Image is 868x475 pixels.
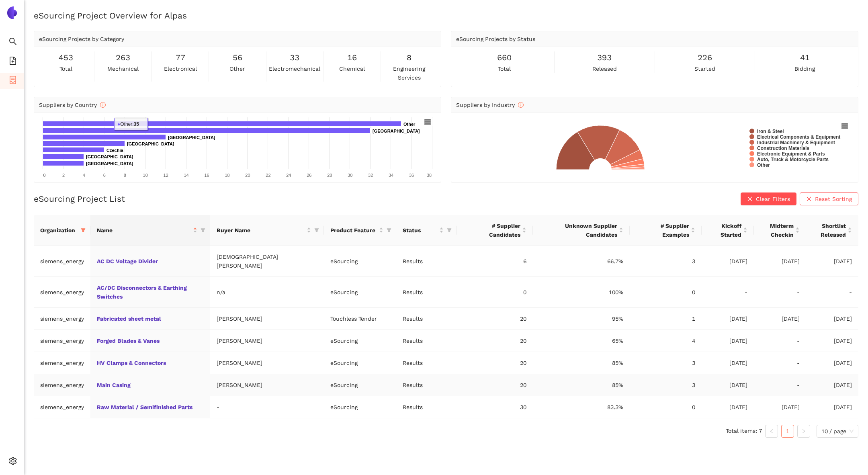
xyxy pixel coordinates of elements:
td: Results [396,396,457,418]
text: Czechia [106,148,123,153]
span: 226 [698,51,712,64]
span: 660 [497,51,512,64]
td: [PERSON_NAME] [210,374,324,396]
td: 0 [630,277,702,308]
span: 453 [59,51,73,64]
td: 1 [630,308,702,330]
a: 1 [782,425,794,437]
text: 12 [164,173,168,178]
span: Kickoff Started [708,221,741,239]
th: this column's title is Kickoff Started,this column is sortable [702,215,754,246]
span: setting [9,454,17,470]
td: Results [396,352,457,374]
td: siemens_energy [34,352,90,374]
span: 10 / page [821,425,854,437]
text: Iron & Steel [757,129,784,134]
span: engineering services [383,64,436,82]
td: 20 [457,330,533,352]
td: [DATE] [702,308,754,330]
td: 3 [630,352,702,374]
th: this column's title is # Supplier Examples,this column is sortable [630,215,702,246]
td: [DATE] [806,396,858,418]
td: Results [396,277,457,308]
span: 8 [407,51,411,64]
span: file-add [9,54,17,70]
span: mechanical [107,64,139,73]
text: Electronic Equipment & Parts [757,151,825,157]
text: 24 [286,173,291,178]
td: 0 [457,277,533,308]
text: [GEOGRAPHIC_DATA] [373,129,420,133]
li: Total items: 7 [726,425,762,438]
h2: eSourcing Project List [34,193,125,205]
span: Name [97,226,191,235]
text: Industrial Machinery & Equipment [757,140,835,145]
button: closeClear Filters [741,192,796,205]
td: [PERSON_NAME] [210,352,324,374]
span: chemical [339,64,365,73]
td: Results [396,374,457,396]
td: eSourcing [324,374,396,396]
h2: eSourcing Project Overview for Alpas [34,10,858,21]
span: 33 [290,51,299,64]
td: siemens_energy [34,308,90,330]
td: 20 [457,352,533,374]
span: left [769,429,774,434]
span: filter [199,224,207,236]
td: 95% [533,308,630,330]
td: [PERSON_NAME] [210,330,324,352]
span: electronical [164,64,197,73]
td: [DATE] [754,246,806,277]
span: Unknown Supplier Candidates [539,221,617,239]
span: Suppliers by Industry [456,102,524,108]
span: total [498,64,511,73]
text: 2 [62,173,65,178]
text: 22 [266,173,270,178]
td: - [702,277,754,308]
text: [GEOGRAPHIC_DATA] [127,141,174,146]
td: [DATE] [806,330,858,352]
span: released [592,64,617,73]
td: - [754,374,806,396]
text: 28 [327,173,332,178]
span: filter [81,228,86,233]
span: search [9,35,17,51]
td: 20 [457,374,533,396]
td: 66.7% [533,246,630,277]
span: filter [79,224,87,236]
td: Touchless Tender [324,308,396,330]
span: eSourcing Projects by Status [456,36,535,42]
td: 83.3% [533,396,630,418]
span: Clear Filters [756,195,790,203]
td: 6 [457,246,533,277]
span: # Supplier Examples [636,221,689,239]
td: 4 [630,330,702,352]
td: 3 [630,246,702,277]
span: container [9,73,17,89]
span: close [806,196,812,203]
span: Midterm Checkin [760,221,794,239]
text: 6 [103,173,106,178]
span: 263 [116,51,130,64]
td: - [754,330,806,352]
span: 16 [347,51,357,64]
td: 65% [533,330,630,352]
span: 393 [597,51,612,64]
span: 56 [233,51,242,64]
span: filter [445,224,453,236]
th: this column's title is Buyer Name,this column is sortable [210,215,324,246]
span: eSourcing Projects by Category [39,36,124,42]
text: 20 [245,173,250,178]
th: this column's title is Status,this column is sortable [396,215,457,246]
text: 32 [368,173,373,178]
td: [DATE] [702,352,754,374]
td: [DATE] [806,246,858,277]
button: right [797,425,810,438]
button: left [765,425,778,438]
text: 18 [225,173,229,178]
span: other [229,64,245,73]
span: filter [314,228,319,233]
span: 77 [176,51,185,64]
text: Electrical Components & Equipment [757,134,840,140]
td: - [210,396,324,418]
